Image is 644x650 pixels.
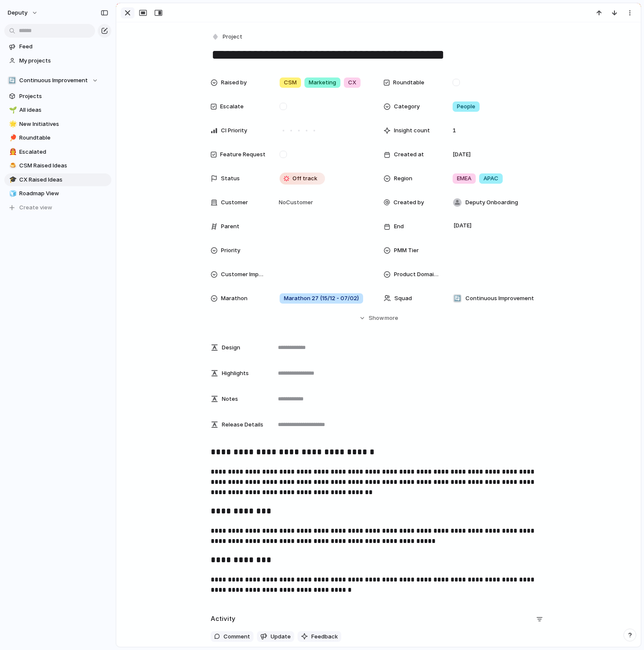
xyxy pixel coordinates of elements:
[394,294,412,303] span: Squad
[4,90,111,103] a: Projects
[393,78,424,87] span: Roundtable
[19,161,108,170] span: CSM Raised Ideas
[292,174,317,183] span: Off track
[4,201,111,214] button: Create view
[8,148,16,156] button: 👨‍🚒
[465,198,518,207] span: Deputy Onboarding
[4,173,111,186] a: 🎓CX Raised Ideas
[369,314,384,322] span: Show
[394,150,424,159] span: Created at
[19,57,108,65] span: My projects
[257,631,294,642] button: Update
[284,294,359,303] span: Marathon 27 (15/12 - 07/02)
[4,131,111,144] a: 🏓Roundtable
[9,119,15,129] div: 🌟
[4,146,111,158] a: 👨‍🚒Escalated
[224,632,250,641] span: Comment
[221,222,239,231] span: Parent
[9,105,15,115] div: 🌱
[4,54,111,67] a: My projects
[221,174,240,183] span: Status
[222,395,238,403] span: Notes
[19,76,88,85] span: Continuous Improvement
[311,632,338,641] span: Feedback
[4,104,111,116] a: 🌱All ideas
[19,120,108,128] span: New Initiatives
[394,246,419,255] span: PMM Tier
[8,134,16,142] button: 🏓
[220,150,265,159] span: Feature Request
[9,133,15,143] div: 🏓
[298,631,341,642] button: Feedback
[221,246,240,255] span: Priority
[223,33,242,41] span: Project
[309,78,336,87] span: Marketing
[276,198,313,207] span: No Customer
[483,174,498,183] span: APAC
[221,126,247,135] span: CI Priority
[211,614,236,624] h2: Activity
[211,310,546,326] button: Showmore
[394,174,412,183] span: Region
[221,198,248,207] span: Customer
[8,176,16,184] button: 🎓
[348,78,356,87] span: CX
[385,314,398,322] span: more
[220,102,244,111] span: Escalate
[211,631,253,642] button: Comment
[394,270,438,279] span: Product Domain Area
[221,294,247,303] span: Marathon
[453,150,471,159] span: [DATE]
[394,102,420,111] span: Category
[9,175,15,185] div: 🎓
[284,78,297,87] span: CSM
[19,189,108,198] span: Roadmap View
[19,106,108,114] span: All ideas
[221,78,247,87] span: Raised by
[394,198,424,207] span: Created by
[222,369,249,378] span: Highlights
[222,420,263,429] span: Release Details
[9,147,15,157] div: 👨‍🚒
[19,134,108,142] span: Roundtable
[8,76,16,85] div: 🔄
[457,102,475,111] span: People
[457,174,471,183] span: EMEA
[8,161,16,170] button: 🍮
[394,222,404,231] span: End
[453,294,462,303] div: 🔄
[8,120,16,128] button: 🌟
[222,343,240,352] span: Design
[4,118,111,131] a: 🌟New Initiatives
[8,189,16,198] button: 🧊
[451,221,474,231] span: [DATE]
[4,74,111,87] button: 🔄Continuous Improvement
[9,189,15,199] div: 🧊
[394,126,430,135] span: Insight count
[8,9,27,17] span: deputy
[19,148,108,156] span: Escalated
[221,270,265,279] span: Customer Impact
[19,176,108,184] span: CX Raised Ideas
[4,6,42,20] button: deputy
[19,92,108,101] span: Projects
[4,40,111,53] a: Feed
[19,203,52,212] span: Create view
[449,126,459,135] span: 1
[465,294,534,303] span: Continuous Improvement
[4,187,111,200] a: 🧊Roadmap View
[9,161,15,171] div: 🍮
[271,632,291,641] span: Update
[4,159,111,172] a: 🍮CSM Raised Ideas
[210,31,245,43] button: Project
[8,106,16,114] button: 🌱
[19,42,108,51] span: Feed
